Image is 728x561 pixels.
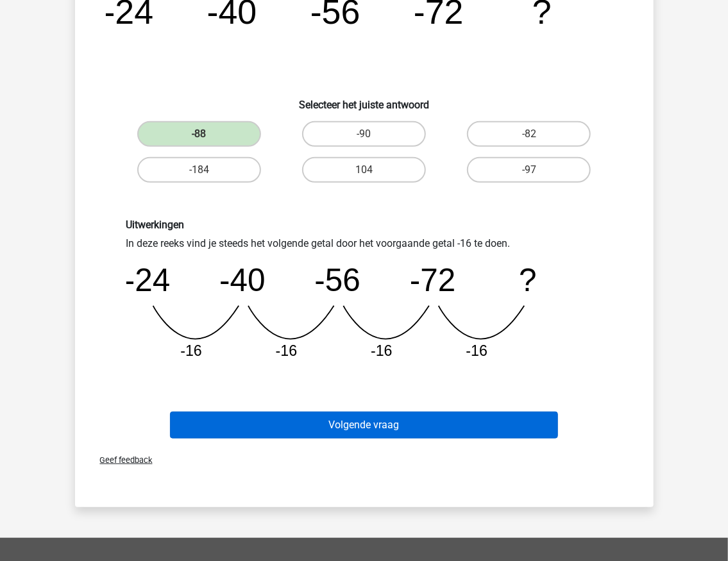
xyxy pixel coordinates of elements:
tspan: -24 [124,262,169,297]
h6: Uitwerkingen [126,219,602,231]
label: 104 [302,157,426,183]
tspan: ? [519,262,537,297]
tspan: -72 [409,262,455,297]
tspan: -16 [275,342,297,359]
button: Volgende vraag [170,412,558,439]
label: -184 [137,157,261,183]
tspan: -16 [371,342,393,359]
span: Geef feedback [90,455,153,465]
tspan: -56 [314,262,360,297]
label: -88 [137,121,261,147]
h6: Selecteer het juiste antwoord [96,88,633,111]
tspan: -16 [466,342,487,359]
label: -82 [467,121,591,147]
tspan: -40 [219,262,265,297]
div: In deze reeks vind je steeds het volgende getal door het voorgaande getal -16 te doen. [117,219,612,371]
label: -97 [467,157,591,183]
label: -90 [302,121,426,147]
tspan: -16 [180,342,202,359]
